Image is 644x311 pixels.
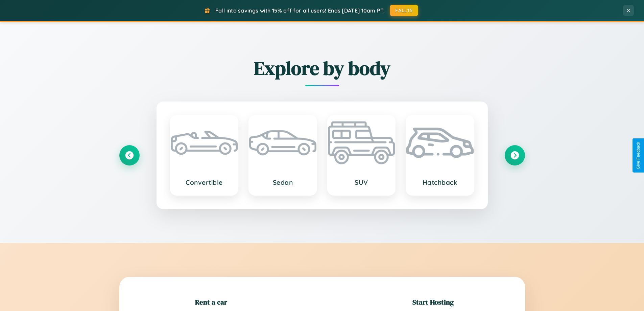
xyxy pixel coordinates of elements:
[413,178,467,186] h3: Hatchback
[119,55,525,81] h2: Explore by body
[412,297,454,307] h2: Start Hosting
[335,178,388,186] h3: SUV
[256,178,310,186] h3: Sedan
[390,5,418,16] button: FALL15
[177,178,231,186] h3: Convertible
[195,297,227,307] h2: Rent a car
[636,142,641,169] div: Give Feedback
[215,7,385,14] span: Fall into savings with 15% off for all users! Ends [DATE] 10am PT.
